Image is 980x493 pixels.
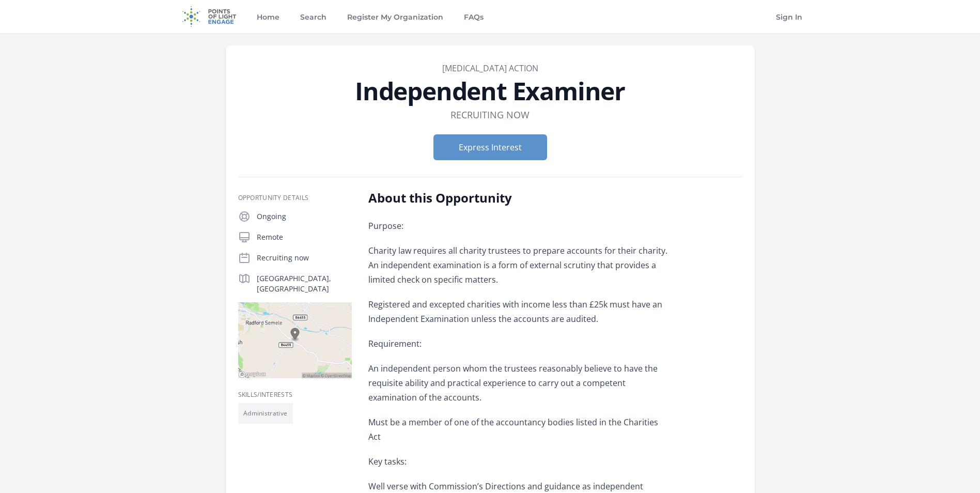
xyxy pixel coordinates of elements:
h3: Opportunity Details [238,194,352,202]
p: Remote [257,232,352,242]
p: Key tasks: [368,454,671,469]
p: Purpose: [368,219,671,233]
p: Registered and excepted charities with income less than £25k must have an Independent Examination... [368,297,671,326]
dd: Recruiting now [450,107,530,122]
a: [MEDICAL_DATA] Action [442,63,538,74]
p: Must be a member of one of the accountancy bodies listed in the Charities Act [368,415,671,444]
p: Ongoing [257,211,352,222]
img: Map [238,302,352,378]
button: Express Interest [433,134,547,160]
h3: Skills/Interests [238,391,352,399]
li: Administrative [238,403,293,424]
p: Charity law requires all charity trustees to prepare accounts for their charity. An independent e... [368,243,671,287]
h1: Independent Examiner [238,79,742,103]
p: [GEOGRAPHIC_DATA], [GEOGRAPHIC_DATA] [257,273,352,294]
h2: About this Opportunity [368,190,671,206]
p: An independent person whom the trustees reasonably believe to have the requisite ability and prac... [368,361,671,405]
p: Recruiting now [257,253,352,263]
p: Requirement: [368,336,671,351]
